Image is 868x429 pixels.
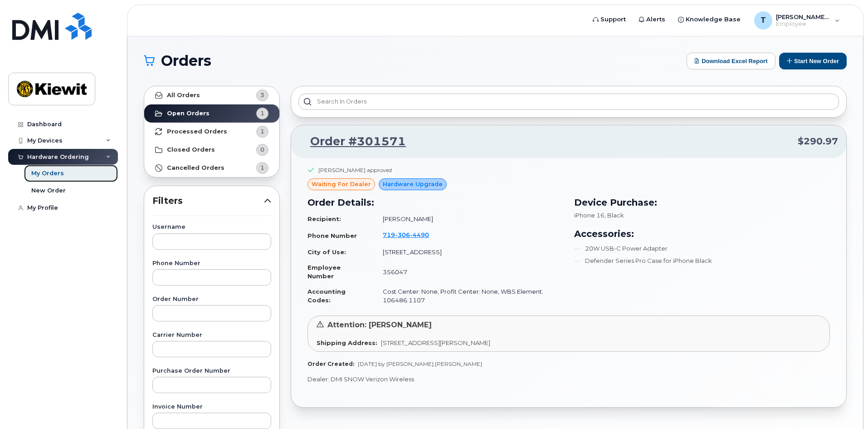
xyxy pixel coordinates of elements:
strong: Open Orders [167,110,210,117]
strong: Shipping Address: [317,339,377,346]
li: 20W USB-C Power Adapter [574,244,830,253]
strong: Accounting Codes: [307,288,346,304]
strong: Order Created: [307,360,354,367]
span: Filters [152,194,264,207]
div: [PERSON_NAME] approved [318,166,392,174]
span: 1 [260,127,264,136]
strong: City of Use: [307,248,346,256]
span: 3 [260,91,264,99]
strong: All Orders [167,92,200,99]
label: Invoice Number [152,404,271,410]
a: Processed Orders1 [144,123,279,141]
td: [PERSON_NAME] [375,211,563,227]
strong: Phone Number [307,232,357,239]
strong: Closed Orders [167,146,215,153]
button: Download Excel Report [687,53,775,69]
span: [DATE] by [PERSON_NAME].[PERSON_NAME] [358,360,482,367]
td: 356047 [375,260,563,284]
label: Phone Number [152,261,271,266]
span: waiting for dealer [312,180,371,188]
span: 4490 [410,231,429,238]
label: Username [152,224,271,230]
label: Order Number [152,296,271,302]
span: 719 [383,231,429,238]
h3: Accessories: [574,227,830,241]
h3: Device Purchase: [574,196,830,209]
span: Orders [161,54,211,68]
a: All Orders3 [144,86,279,104]
span: $290.97 [798,135,838,148]
td: [STREET_ADDRESS] [375,244,563,260]
strong: Employee Number [307,264,341,280]
td: Cost Center: None, Profit Center: None, WBS Element: 106486.1107 [375,284,563,308]
a: Order #301571 [299,133,406,150]
span: [STREET_ADDRESS][PERSON_NAME] [381,339,490,346]
span: 1 [260,109,264,118]
a: Closed Orders0 [144,141,279,159]
label: Purchase Order Number [152,368,271,374]
iframe: Messenger Launcher [829,390,861,422]
h3: Order Details: [307,196,563,209]
span: Attention: [PERSON_NAME] [327,321,432,329]
p: Dealer: DMI SNOW Verizon Wireless [307,375,830,384]
a: Cancelled Orders1 [144,159,279,177]
span: 306 [395,231,410,238]
span: , Black [605,212,624,219]
strong: Cancelled Orders [167,164,224,172]
a: Open Orders1 [144,104,279,123]
input: Search in orders [298,94,839,110]
span: Hardware Upgrade [383,180,443,188]
label: Carrier Number [152,332,271,338]
strong: Recipient: [307,215,341,222]
span: 1 [260,163,264,172]
a: 7193064490 [383,231,440,238]
li: Defender Series Pro Case for iPhone Black [574,256,830,265]
strong: Processed Orders [167,128,227,135]
span: iPhone 16 [574,212,605,219]
button: Start New Order [779,53,847,69]
span: 0 [260,145,264,154]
